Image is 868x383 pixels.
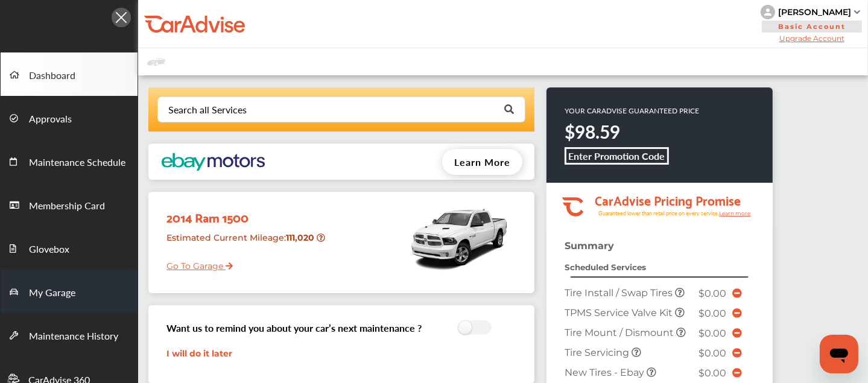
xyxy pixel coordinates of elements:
[157,198,334,227] div: 2014 Ram 1500
[595,189,741,210] tspan: CarAdvise Pricing Promise
[565,240,614,252] strong: Summary
[166,348,232,359] a: I will do it later
[168,105,247,115] div: Search all Services
[565,327,676,338] span: Tire Mount / Dismount
[565,367,647,378] span: New Tires - Ebay
[699,308,726,319] span: $0.00
[454,155,510,169] span: Learn More
[147,54,165,69] img: placeholder_car.fcab19be.svg
[569,149,665,163] b: Enter Promotion Code
[29,198,105,214] span: Membership Card
[778,7,851,17] div: [PERSON_NAME]
[1,270,138,313] a: My Garage
[699,347,726,359] span: $0.00
[1,313,138,356] a: Maintenance History
[565,119,620,144] strong: $98.59
[699,328,726,339] span: $0.00
[565,307,675,318] span: TPMS Service Valve Kit
[565,106,699,116] p: YOUR CARADVISE GUARANTEED PRICE
[157,227,334,258] div: Estimated Current Mileage :
[112,8,131,27] img: Icon.5fd9dcc7.svg
[761,34,863,43] span: Upgrade Account
[166,321,422,335] h3: Want us to remind you about your car’s next maintenance ?
[286,232,317,243] strong: 111,020
[29,329,118,344] span: Maintenance History
[699,367,726,379] span: $0.00
[29,155,125,171] span: Maintenance Schedule
[1,139,138,183] a: Maintenance Schedule
[1,226,138,270] a: Glovebox
[29,242,69,258] span: Glovebox
[565,287,675,299] span: Tire Install / Swap Tires
[565,262,646,272] strong: Scheduled Services
[820,335,858,373] iframe: Button to launch messaging window
[1,96,138,139] a: Approvals
[157,252,233,274] a: Go To Garage
[408,198,510,276] img: mobile_9053_st0640_046.jpg
[1,52,138,96] a: Dashboard
[761,5,775,19] img: knH8PDtVvWoAbQRylUukY18CTiRevjo20fAtgn5MLBQj4uumYvk2MzTtcAIzfGAtb1XOLVMAvhLuqoNAbL4reqehy0jehNKdM...
[29,68,75,84] span: Dashboard
[699,288,726,299] span: $0.00
[29,112,72,127] span: Approvals
[762,21,862,33] span: Basic Account
[565,347,632,358] span: Tire Servicing
[854,10,860,14] img: sCxJUJ+qAmfqhQGDUl18vwLg4ZYJ6CxN7XmbOMBAAAAAElFTkSuQmCC
[598,209,719,217] tspan: Guaranteed lower than retail price on every service.
[1,183,138,226] a: Membership Card
[719,210,751,217] tspan: Learn more
[29,285,75,301] span: My Garage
